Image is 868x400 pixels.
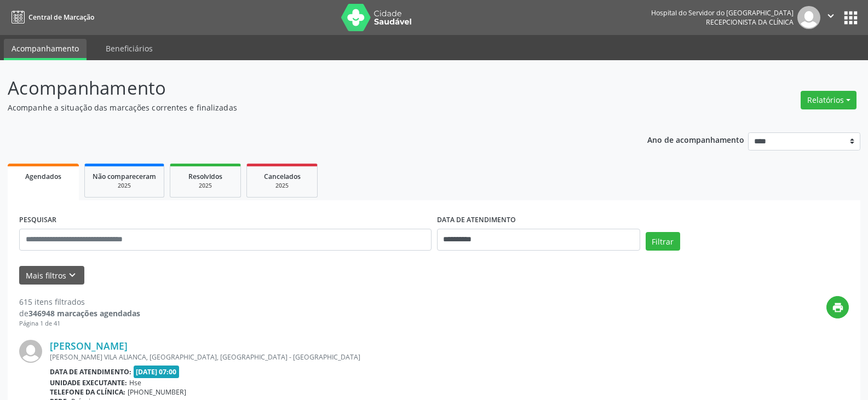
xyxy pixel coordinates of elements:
button:  [820,6,841,29]
i: keyboard_arrow_down [66,269,78,281]
img: img [797,6,820,29]
img: img [19,340,42,363]
label: DATA DE ATENDIMENTO [437,212,516,229]
p: Ano de acompanhamento [647,132,744,146]
span: Central de Marcação [28,13,94,22]
a: Acompanhamento [4,39,87,60]
b: Data de atendimento: [50,367,131,376]
button: Mais filtroskeyboard_arrow_down [19,266,84,285]
a: Central de Marcação [8,8,94,26]
div: Hospital do Servidor do [GEOGRAPHIC_DATA] [651,8,794,18]
div: 615 itens filtrados [19,296,140,308]
span: [PHONE_NUMBER] [128,387,186,397]
b: Telefone da clínica: [50,387,125,397]
button: apps [841,8,860,27]
span: Hse [129,378,141,387]
b: Unidade executante: [50,378,127,387]
span: Resolvidos [188,172,222,181]
div: 2025 [93,182,156,190]
p: Acompanhamento [8,74,605,102]
div: Página 1 de 41 [19,319,140,328]
a: [PERSON_NAME] [50,340,128,352]
button: Filtrar [646,232,680,251]
div: de [19,308,140,319]
span: Recepcionista da clínica [706,18,794,27]
span: Cancelados [264,172,301,181]
span: Não compareceram [93,172,156,181]
div: 2025 [178,182,233,190]
button: Relatórios [801,91,856,109]
a: Beneficiários [98,39,160,58]
i:  [825,10,837,22]
label: PESQUISAR [19,212,56,229]
i: print [832,302,844,314]
span: Agendados [25,172,61,181]
div: 2025 [255,182,309,190]
strong: 346948 marcações agendadas [28,308,140,318]
p: Acompanhe a situação das marcações correntes e finalizadas [8,102,605,113]
button: print [826,296,849,318]
span: [DATE] 07:00 [134,366,180,378]
div: [PERSON_NAME] VILA ALIANCA, [GEOGRAPHIC_DATA], [GEOGRAPHIC_DATA] - [GEOGRAPHIC_DATA] [50,352,685,362]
